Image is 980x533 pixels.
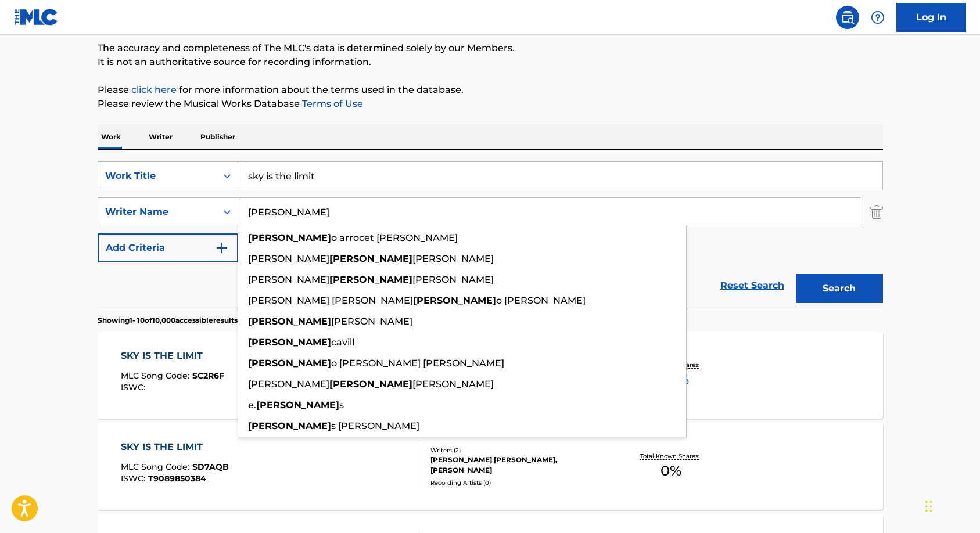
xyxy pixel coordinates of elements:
[430,446,606,455] div: Writers ( 2 )
[331,232,458,243] span: o arrocet [PERSON_NAME]
[248,358,331,369] strong: [PERSON_NAME]
[98,233,238,262] button: Add Criteria
[256,399,339,410] strong: [PERSON_NAME]
[98,97,883,111] p: Please review the Musical Works Database
[430,478,606,487] div: Recording Artists ( 0 )
[121,473,148,484] span: ISWC :
[105,205,210,219] div: Writer Name
[98,332,883,419] a: SKY IS THE LIMITMLC Song Code:SC2R6FISWC:Writers (1)[PERSON_NAME]Recording Artists (4)[PERSON_NAM...
[412,274,494,285] span: [PERSON_NAME]
[871,10,885,24] img: help
[98,161,883,309] form: Search Form
[145,125,176,149] p: Writer
[496,295,586,306] span: o [PERSON_NAME]
[329,253,412,264] strong: [PERSON_NAME]
[98,315,288,326] p: Showing 1 - 10 of 10,000 accessible results (Total 129,549 )
[412,253,494,264] span: [PERSON_NAME]
[660,460,681,481] span: 0 %
[98,125,124,149] p: Work
[131,84,177,95] a: click here
[925,489,932,524] div: Drag
[248,316,331,327] strong: [PERSON_NAME]
[121,349,224,363] div: SKY IS THE LIMIT
[870,197,883,226] img: Delete Criterion
[148,473,206,484] span: T9089850384
[98,41,883,55] p: The accuracy and completeness of The MLC's data is determined solely by our Members.
[98,83,883,97] p: Please for more information about the terms used in the database.
[836,6,859,29] a: Public Search
[248,295,413,306] span: [PERSON_NAME] [PERSON_NAME]
[215,241,229,255] img: 9d2ae6d4665cec9f34b9.svg
[841,10,855,24] img: search
[248,420,331,431] strong: [PERSON_NAME]
[300,98,363,109] a: Terms of Use
[14,9,59,26] img: MLC Logo
[248,274,329,285] span: [PERSON_NAME]
[192,370,224,381] span: SC2R6F
[121,462,192,472] span: MLC Song Code :
[896,3,966,32] a: Log In
[922,477,980,533] iframe: Chat Widget
[339,399,344,410] span: s
[248,337,331,348] strong: [PERSON_NAME]
[248,232,331,243] strong: [PERSON_NAME]
[248,399,256,410] span: e.
[866,6,889,29] div: Help
[121,370,192,381] span: MLC Song Code :
[197,125,239,149] p: Publisher
[331,358,504,369] span: o [PERSON_NAME] [PERSON_NAME]
[331,337,354,348] span: cavill
[331,420,419,431] span: s [PERSON_NAME]
[98,423,883,510] a: SKY IS THE LIMITMLC Song Code:SD7AQBISWC:T9089850384Writers (2)[PERSON_NAME] [PERSON_NAME], [PERS...
[329,274,412,285] strong: [PERSON_NAME]
[105,169,210,183] div: Work Title
[192,462,229,472] span: SD7AQB
[331,316,412,327] span: [PERSON_NAME]
[329,379,412,390] strong: [PERSON_NAME]
[121,382,148,392] span: ISWC :
[430,455,606,476] div: [PERSON_NAME] [PERSON_NAME], [PERSON_NAME]
[413,295,496,306] strong: [PERSON_NAME]
[248,253,329,264] span: [PERSON_NAME]
[715,273,790,298] a: Reset Search
[640,452,702,460] p: Total Known Shares:
[796,274,883,303] button: Search
[121,440,229,454] div: SKY IS THE LIMIT
[98,55,883,69] p: It is not an authoritative source for recording information.
[412,379,494,390] span: [PERSON_NAME]
[248,379,329,390] span: [PERSON_NAME]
